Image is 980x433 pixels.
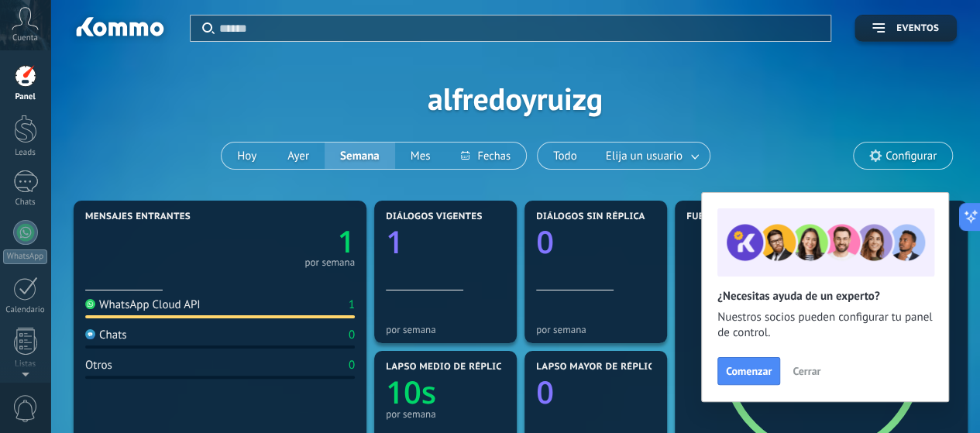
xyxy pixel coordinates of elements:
[686,211,776,222] span: Fuentes de leads
[395,143,446,169] button: Mes
[536,324,655,335] div: por semana
[349,328,355,342] div: 0
[786,359,827,383] button: Cerrar
[717,310,933,341] span: Nuestros socios pueden configurar tu panel de control.
[3,305,48,315] div: Calendario
[349,297,355,312] div: 1
[854,15,957,42] button: Eventos
[536,211,645,222] span: Diálogos sin réplica
[536,220,554,263] text: 0
[717,289,933,304] h2: ¿Necesitas ayuda de un experto?
[726,366,772,376] span: Comenzar
[3,148,48,158] div: Leads
[3,249,47,264] div: WhatsApp
[538,143,593,169] button: Todo
[3,92,48,102] div: Panel
[12,33,38,43] span: Cuenta
[304,259,355,266] div: por semana
[85,211,191,222] span: Mensajes entrantes
[325,143,395,169] button: Semana
[85,297,201,312] div: WhatsApp Cloud API
[885,149,937,163] span: Configurar
[3,198,48,208] div: Chats
[386,370,436,413] text: 10s
[386,408,505,420] div: por semana
[272,143,325,169] button: Ayer
[386,220,404,263] text: 1
[85,328,127,342] div: Chats
[386,362,508,373] span: Lapso medio de réplica
[717,357,780,385] button: Comenzar
[85,358,112,373] div: Otros
[85,299,95,309] img: WhatsApp Cloud API
[349,358,355,373] div: 0
[386,211,483,222] span: Diálogos vigentes
[793,366,820,376] span: Cerrar
[603,146,686,167] span: Elija un usuario
[85,329,95,339] img: Chats
[386,324,505,335] div: por semana
[896,23,939,34] span: Eventos
[445,143,525,169] button: Fechas
[536,362,659,373] span: Lapso mayor de réplica
[222,143,272,169] button: Hoy
[338,221,355,262] text: 1
[536,370,554,413] text: 0
[220,221,355,262] a: 1
[593,143,710,169] button: Elija un usuario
